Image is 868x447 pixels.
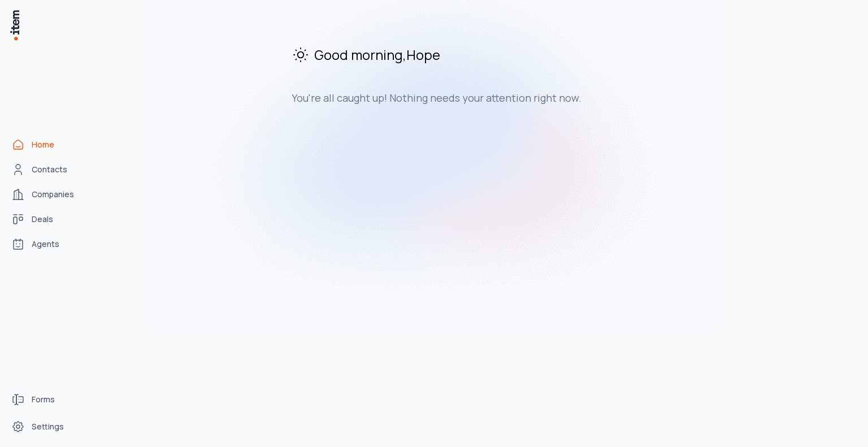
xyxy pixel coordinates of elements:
[7,183,93,206] a: Companies
[32,214,53,225] span: Deals
[7,233,93,255] a: Agents
[7,133,93,156] a: Home
[7,415,93,438] a: Settings
[292,91,671,105] h3: You're all caught up! Nothing needs your attention right now.
[9,9,20,41] img: Item Brain Logo
[32,189,74,200] span: Companies
[32,394,55,405] span: Forms
[7,388,93,411] a: Forms
[32,238,59,250] span: Agents
[7,208,93,231] a: deals
[292,45,671,64] h2: Good morning , Hope
[32,421,64,432] span: Settings
[32,139,54,150] span: Home
[7,158,93,181] a: Contacts
[32,164,67,175] span: Contacts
